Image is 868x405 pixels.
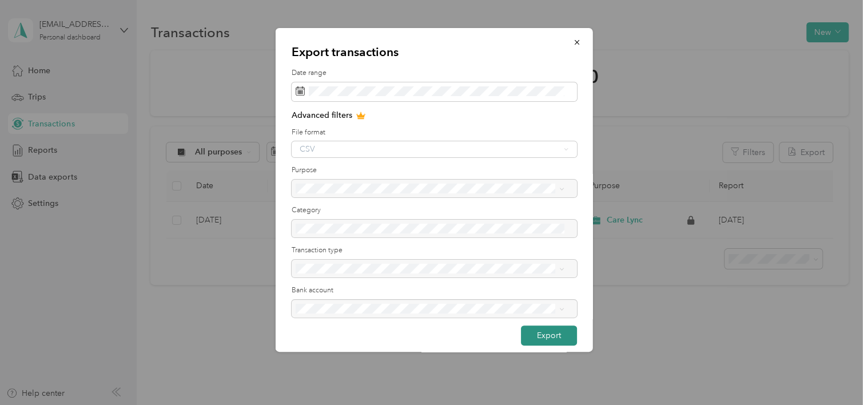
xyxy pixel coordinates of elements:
[292,128,577,138] label: File format
[292,205,577,216] label: Category
[292,44,577,60] p: Export transactions
[804,341,868,405] iframe: Everlance-gr Chat Button Frame
[292,245,577,256] label: Transaction type
[292,165,577,176] label: Purpose
[292,68,577,78] label: Date range
[292,285,577,296] label: Bank account
[292,109,577,121] p: Advanced filters
[521,325,577,346] button: Export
